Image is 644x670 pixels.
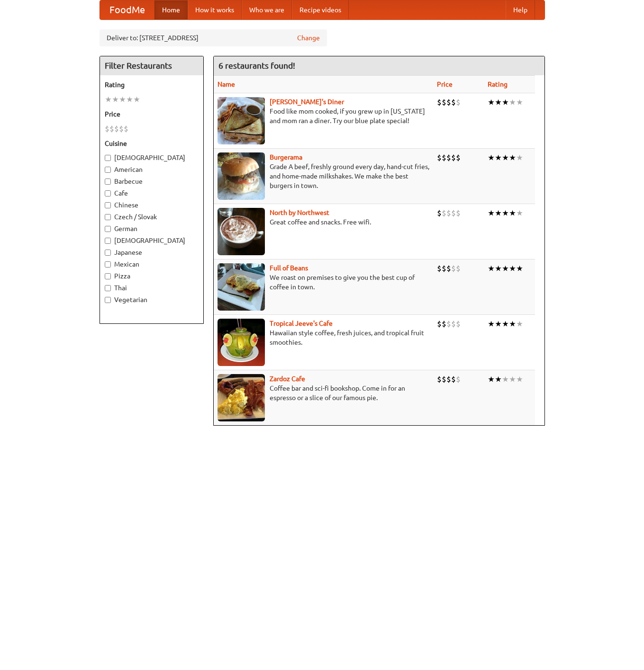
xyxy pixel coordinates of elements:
[451,319,456,329] li: $
[437,97,442,107] li: $
[516,208,523,218] li: ★
[105,177,199,186] label: Barbecue
[119,124,124,134] li: $
[105,212,199,222] label: Czech / Slovak
[105,214,111,220] input: Czech / Slovak
[509,263,516,274] li: ★
[488,152,495,163] li: ★
[495,152,502,163] li: ★
[451,208,456,218] li: $
[502,97,509,107] li: ★
[456,97,461,107] li: $
[442,208,446,218] li: $
[488,97,495,107] li: ★
[105,283,199,293] label: Thai
[451,374,456,384] li: $
[442,152,446,163] li: $
[516,374,523,384] li: ★
[495,263,502,274] li: ★
[105,167,111,173] input: American
[105,139,199,148] h5: Cuisine
[105,271,199,281] label: Pizza
[495,208,502,218] li: ★
[218,208,265,255] img: north.jpg
[437,208,442,218] li: $
[154,0,188,19] a: Home
[105,179,111,185] input: Barbecue
[456,263,461,274] li: $
[105,259,199,269] label: Mexican
[242,0,292,19] a: Who we are
[456,152,461,163] li: $
[133,94,140,105] li: ★
[446,374,451,384] li: $
[105,285,111,291] input: Thai
[488,263,495,274] li: ★
[218,107,429,125] p: Food like mom cooked, if you grew up in [US_STATE] and mom ran a diner. Try our blue plate special!
[495,319,502,329] li: ★
[270,209,329,216] a: North by Northwest
[270,153,302,161] a: Burgerama
[437,80,453,88] a: Price
[105,238,111,244] input: [DEMOGRAPHIC_DATA]
[451,263,456,274] li: $
[451,97,456,107] li: $
[488,80,508,88] a: Rating
[105,124,109,134] li: $
[105,236,199,245] label: [DEMOGRAPHIC_DATA]
[446,152,451,163] li: $
[442,319,446,329] li: $
[105,202,111,208] input: Chinese
[446,319,451,329] li: $
[105,261,111,268] input: Mexican
[509,374,516,384] li: ★
[119,94,126,105] li: ★
[509,152,516,163] li: ★
[437,152,442,163] li: $
[218,384,429,402] p: Coffee bar and sci-fi bookshop. Come in for an espresso or a slice of our famous pie.
[270,375,305,383] a: Zardoz Cafe
[456,319,461,329] li: $
[188,0,242,19] a: How it works
[270,98,344,106] a: [PERSON_NAME]'s Diner
[105,200,199,210] label: Chinese
[100,29,327,46] div: Deliver to: [STREET_ADDRESS]
[495,374,502,384] li: ★
[105,109,199,119] h5: Price
[502,208,509,218] li: ★
[218,328,429,347] p: Hawaiian style coffee, fresh juices, and tropical fruit smoothies.
[437,319,442,329] li: $
[105,80,199,89] h5: Rating
[270,264,308,272] a: Full of Beans
[488,374,495,384] li: ★
[105,250,111,256] input: Japanese
[105,188,199,198] label: Cafe
[446,97,451,107] li: $
[516,319,523,329] li: ★
[516,97,523,107] li: ★
[456,374,461,384] li: $
[105,155,111,161] input: [DEMOGRAPHIC_DATA]
[218,97,265,144] img: sallys.jpg
[502,152,509,163] li: ★
[456,208,461,218] li: $
[451,152,456,163] li: $
[516,263,523,274] li: ★
[292,0,349,19] a: Recipe videos
[502,374,509,384] li: ★
[100,0,154,19] a: FoodMe
[270,320,333,327] b: Tropical Jeeve's Cafe
[105,248,199,257] label: Japanese
[105,94,112,105] li: ★
[502,319,509,329] li: ★
[112,94,119,105] li: ★
[218,374,265,421] img: zardoz.jpg
[218,152,265,200] img: burgerama.jpg
[218,273,429,292] p: We roast on premises to give you the best cup of coffee in town.
[516,152,523,163] li: ★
